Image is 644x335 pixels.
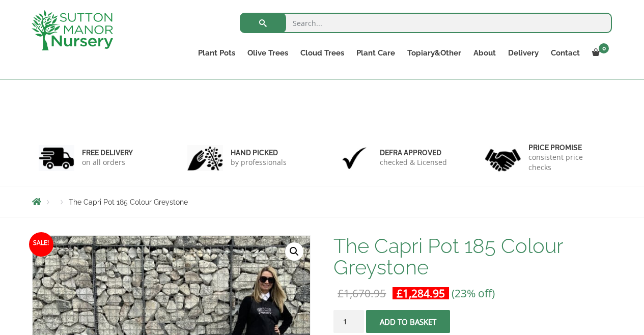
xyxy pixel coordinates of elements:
p: checked & Licensed [380,157,447,167]
span: The Capri Pot 185 Colour Greystone [69,198,188,206]
input: Product quantity [333,310,364,333]
button: Add to basket [366,310,450,333]
h6: FREE DELIVERY [82,148,133,157]
a: Plant Pots [192,46,241,60]
bdi: 1,670.95 [338,286,386,300]
img: 4.jpg [485,143,521,174]
img: 1.jpg [39,145,74,171]
input: Search... [240,13,612,33]
a: Topiary&Other [401,46,467,60]
a: Olive Trees [241,46,294,60]
a: Plant Care [350,46,401,60]
a: Contact [545,46,586,60]
h1: The Capri Pot 185 Colour Greystone [333,235,612,278]
span: £ [397,286,403,300]
p: by professionals [231,157,287,167]
span: (23% off) [452,286,495,300]
nav: Breadcrumbs [32,198,612,206]
h6: Price promise [528,143,606,152]
a: Delivery [502,46,545,60]
img: 3.jpg [337,145,372,171]
bdi: 1,284.95 [397,286,445,300]
h6: hand picked [231,148,287,157]
h6: Defra approved [380,148,447,157]
img: logo [32,10,113,50]
p: on all orders [82,157,133,167]
p: consistent price checks [528,152,606,173]
span: 0 [599,43,609,53]
a: Cloud Trees [294,46,350,60]
span: £ [338,286,344,300]
span: Sale! [29,232,53,257]
img: 2.jpg [187,145,223,171]
a: About [467,46,502,60]
a: View full-screen image gallery [285,242,303,261]
a: 0 [586,46,612,60]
